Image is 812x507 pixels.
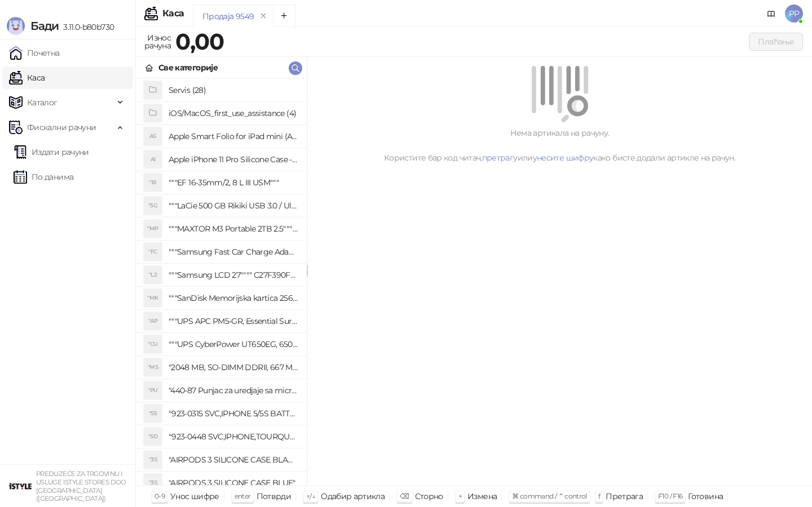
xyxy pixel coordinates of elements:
div: Каса [162,9,184,18]
h4: """MAXTOR M3 Portable 2TB 2.5"""" crni eksterni hard disk HX-M201TCB/GM""" [169,220,298,238]
div: Потврди [257,489,292,504]
div: Све категорије [158,61,218,74]
h4: "923-0448 SVC,IPHONE,TOURQUE DRIVER KIT .65KGF- CM Šrafciger " [169,428,298,446]
h4: """UPS CyberPower UT650EG, 650VA/360W , line-int., s_uko, desktop""" [169,335,298,353]
div: AS [144,127,162,145]
div: Износ рачуна [142,30,173,53]
div: "PU [144,381,162,399]
img: 64x64-companyLogo-77b92cf4-9946-4f36-9751-bf7bb5fd2c7d.png [9,475,32,497]
div: "MK [144,289,162,307]
h4: iOS/MacOS_first_use_assistance (4) [169,104,298,122]
div: Унос шифре [170,489,219,504]
span: PP [785,5,803,23]
h4: "2048 MB, SO-DIMM DDRII, 667 MHz, Napajanje 1,8 0,1 V, Latencija CL5" [169,358,298,376]
img: Logo [7,17,25,35]
h4: "AIRPODS 3 SILICONE CASE BLACK" [169,451,298,469]
span: F10 / F16 [658,492,682,500]
div: "FC [144,243,162,261]
span: + [458,492,462,500]
div: Одабир артикла [321,489,385,504]
div: Нема артикала на рачуну. Користите бар код читач, или како бисте додали артикле на рачун. [321,127,798,164]
h4: Servis (28) [169,81,298,99]
div: grid [136,79,307,485]
h4: Apple Smart Folio for iPad mini (A17 Pro) - Sage [169,127,298,145]
button: Add tab [273,5,295,27]
div: "S5 [144,404,162,422]
a: Почетна [9,42,60,64]
h4: "923-0315 SVC,IPHONE 5/5S BATTERY REMOVAL TRAY Držač za iPhone sa kojim se otvara display [169,404,298,422]
strong: 0,00 [175,28,224,55]
span: Каталог [27,91,58,114]
div: "18 [144,174,162,192]
div: AI [144,150,162,168]
div: "MP [144,220,162,238]
h4: """Samsung LCD 27"""" C27F390FHUXEN""" [169,266,298,284]
a: унесите шифру [533,153,594,163]
a: Документација [762,5,780,23]
div: "5G [144,197,162,215]
h4: """UPS APC PM5-GR, Essential Surge Arrest,5 utic_nica""" [169,312,298,330]
button: remove [256,11,271,21]
span: Фискални рачуни [27,116,96,139]
div: "MS [144,358,162,376]
span: ⌫ [400,492,409,500]
h4: """Samsung Fast Car Charge Adapter, brzi auto punja_, boja crna""" [169,243,298,261]
div: "3S [144,474,162,492]
span: Бади [30,19,59,33]
span: 3.11.0-b80b730 [59,22,114,32]
a: Каса [9,66,45,89]
div: Претрага [606,489,643,504]
h4: Apple iPhone 11 Pro Silicone Case - Black [169,150,298,168]
div: Сторно [415,489,443,504]
h4: "440-87 Punjac za uredjaje sa micro USB portom 4/1, Stand." [169,381,298,399]
div: "AP [144,312,162,330]
div: Продаја 9549 [202,10,254,23]
a: По данима [14,166,73,188]
span: f [598,492,600,500]
span: enter [235,492,251,500]
div: "3S [144,451,162,469]
div: "L2 [144,266,162,284]
h4: "AIRPODS 3 SILICONE CASE BLUE" [169,474,298,492]
div: Измена [467,489,497,504]
h4: """EF 16-35mm/2, 8 L III USM""" [169,174,298,192]
button: Плаћање [749,33,803,51]
span: 0-9 [155,492,165,500]
div: "CU [144,335,162,353]
span: ↑/↓ [306,492,315,500]
div: "SD [144,428,162,446]
a: претрагу [482,153,518,163]
h4: """SanDisk Memorijska kartica 256GB microSDXC sa SD adapterom SDSQXA1-256G-GN6MA - Extreme PLUS, ... [169,289,298,307]
span: ⌘ command / ⌃ control [512,492,587,500]
div: Готовина [688,489,723,504]
small: PREDUZEĆE ZA TRGOVINU I USLUGE ISTYLE STORES DOO [GEOGRAPHIC_DATA] ([GEOGRAPHIC_DATA]) [36,470,126,502]
h4: """LaCie 500 GB Rikiki USB 3.0 / Ultra Compact & Resistant aluminum / USB 3.0 / 2.5""""""" [169,197,298,215]
a: Издати рачуни [14,141,89,163]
